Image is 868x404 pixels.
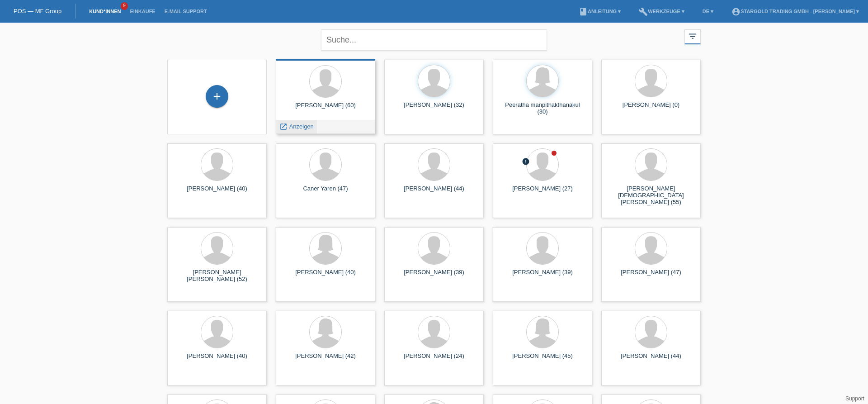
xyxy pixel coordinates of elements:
a: Support [845,395,864,402]
a: buildWerkzeuge ▾ [634,9,689,14]
div: [PERSON_NAME] (40) [175,185,259,200]
div: [PERSON_NAME] (32) [392,101,476,116]
a: account_circleStargold Trading GmbH - [PERSON_NAME] ▾ [727,9,863,14]
i: build [639,7,648,16]
i: error [522,157,530,166]
a: POS — MF Group [14,8,61,14]
div: [PERSON_NAME] (47) [609,269,693,283]
div: Caner Yaren (47) [283,185,368,200]
div: [PERSON_NAME] (0) [609,101,693,116]
div: [PERSON_NAME] (42) [283,352,368,367]
div: [PERSON_NAME] [PERSON_NAME] (52) [175,269,259,283]
i: book [579,7,588,16]
div: [PERSON_NAME] (40) [283,269,368,283]
div: [PERSON_NAME] (39) [500,269,585,283]
div: [PERSON_NAME] [DEMOGRAPHIC_DATA][PERSON_NAME] (55) [609,185,693,201]
i: filter_list [688,31,698,41]
a: DE ▾ [698,9,718,14]
div: Peeratha manpithakthanakul (30) [500,101,585,116]
div: [PERSON_NAME] (44) [392,185,476,200]
i: account_circle [731,7,741,16]
span: 9 [121,2,128,10]
div: [PERSON_NAME] (27) [500,185,585,200]
div: [PERSON_NAME] (60) [283,102,368,116]
div: [PERSON_NAME] (45) [500,352,585,367]
div: [PERSON_NAME] (44) [609,352,693,367]
div: [PERSON_NAME] (39) [392,269,476,283]
a: launch Anzeigen [279,123,314,130]
span: Anzeigen [289,123,314,130]
div: [PERSON_NAME] (40) [175,352,259,367]
div: Unbestätigt, in Bearbeitung [522,157,530,167]
a: bookAnleitung ▾ [574,9,625,14]
i: launch [279,123,288,131]
a: E-Mail Support [160,9,212,14]
a: Kund*innen [85,9,125,14]
input: Suche... [321,29,547,51]
div: Kund*in hinzufügen [206,89,228,104]
div: [PERSON_NAME] (24) [392,352,476,367]
a: Einkäufe [125,9,160,14]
